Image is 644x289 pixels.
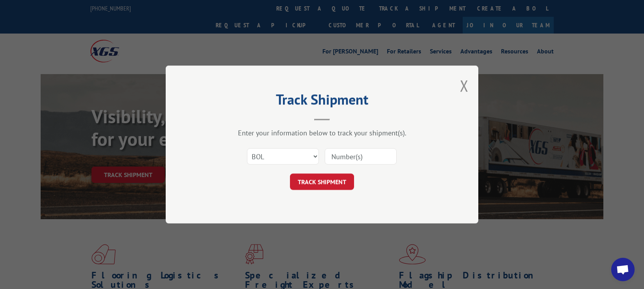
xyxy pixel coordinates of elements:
[205,94,439,109] h2: Track Shipment
[611,258,635,281] div: Open chat
[290,174,354,190] button: TRACK SHIPMENT
[460,75,469,96] button: Close modal
[205,128,439,137] div: Enter your information below to track your shipment(s).
[325,148,397,165] input: Number(s)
